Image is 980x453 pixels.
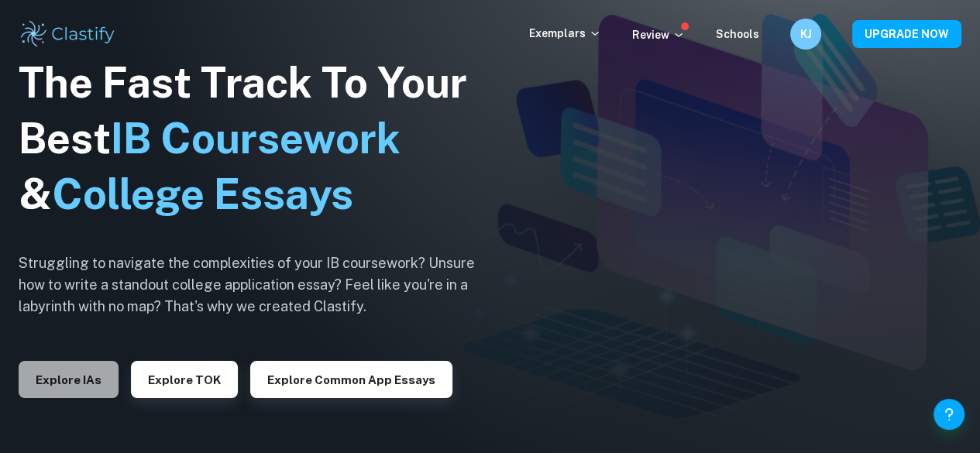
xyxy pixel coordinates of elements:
button: UPGRADE NOW [852,20,961,48]
a: Explore TOK [131,372,238,386]
button: Explore TOK [131,361,238,398]
p: Exemplars [529,25,601,42]
a: Schools [716,28,759,40]
p: Review [632,26,685,43]
button: KJ [790,19,821,50]
h6: Struggling to navigate the complexities of your IB coursework? Unsure how to write a standout col... [19,252,499,317]
h6: KJ [797,26,815,43]
span: IB Coursework [111,114,401,163]
span: College Essays [52,170,353,218]
img: Clastify logo [19,19,117,50]
button: Explore IAs [19,361,119,398]
h1: The Fast Track To Your Best & [19,55,499,222]
button: Explore Common App essays [250,361,452,398]
a: Explore IAs [19,372,119,386]
button: Help and Feedback [934,399,965,430]
a: Explore Common App essays [250,372,452,386]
